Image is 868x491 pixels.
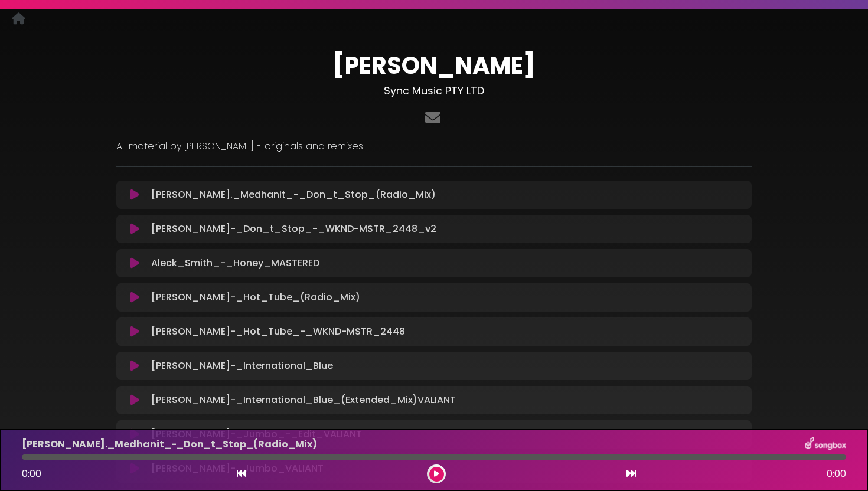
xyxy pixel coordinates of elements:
[151,290,360,305] p: [PERSON_NAME]-_Hot_Tube_(Radio_Mix)
[151,325,405,339] p: [PERSON_NAME]-_Hot_Tube_-_WKND-MSTR_2448
[151,393,456,407] p: [PERSON_NAME]-_International_Blue_(Extended_Mix)VALIANT
[151,427,362,441] p: [PERSON_NAME]-_Jumbo_-_Edit_VALIANT
[116,84,752,97] h3: Sync Music PTY LTD
[827,467,846,481] span: 0:00
[151,222,436,236] p: [PERSON_NAME]-_Don_t_Stop_-_WKND-MSTR_2448_v2
[805,437,846,452] img: songbox-logo-white.png
[22,467,41,480] span: 0:00
[116,139,752,153] p: All material by [PERSON_NAME] - originals and remixes
[151,256,319,270] p: Aleck_Smith_-_Honey_MASTERED
[151,188,436,202] p: [PERSON_NAME]._Medhanit_-_Don_t_Stop_(Radio_Mix)
[22,437,317,451] p: [PERSON_NAME]._Medhanit_-_Don_t_Stop_(Radio_Mix)
[151,359,333,373] p: [PERSON_NAME]-_International_Blue
[116,51,752,80] h1: [PERSON_NAME]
